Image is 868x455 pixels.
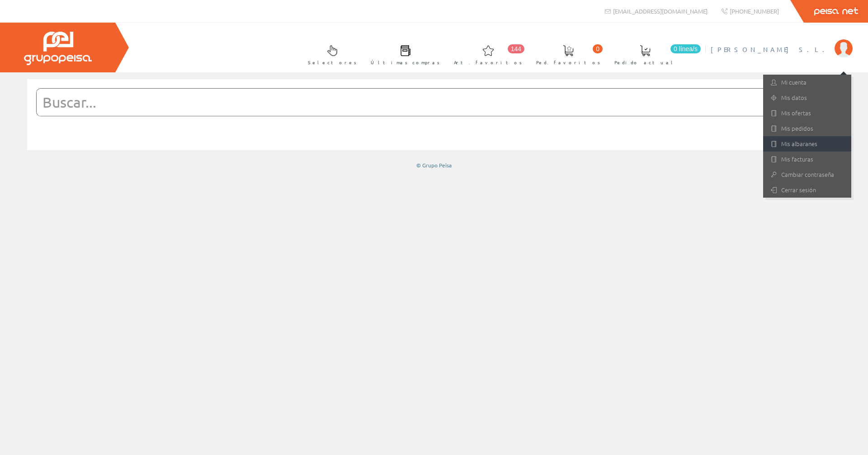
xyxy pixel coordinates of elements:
a: Cerrar sesión [763,182,851,198]
span: 0 línea/s [670,44,701,53]
span: Últimas compras [371,58,440,67]
a: Mis albaranes [763,136,851,152]
a: [PERSON_NAME] S.L. [711,38,853,46]
img: Grupo Peisa [24,32,92,65]
a: Últimas compras [362,38,444,71]
span: Selectores [308,58,357,67]
a: Mi cuenta [763,75,851,90]
a: Cambiar contraseña [763,167,851,182]
span: Pedido actual [614,58,676,67]
span: [PERSON_NAME] S.L. [711,45,830,54]
a: Mis pedidos [763,121,851,136]
a: 144 Art. favoritos [445,38,527,71]
span: 0 [593,44,603,53]
span: Art. favoritos [454,58,522,67]
input: Buscar... [37,89,809,116]
span: [PHONE_NUMBER] [730,7,779,15]
a: Mis facturas [763,152,851,167]
a: Mis ofertas [763,105,851,121]
div: © Grupo Peisa [27,161,841,169]
span: [EMAIL_ADDRESS][DOMAIN_NAME] [613,7,708,15]
a: Selectores [299,38,361,71]
a: Mis datos [763,90,851,105]
span: Ped. favoritos [536,58,600,67]
span: 144 [508,44,524,53]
